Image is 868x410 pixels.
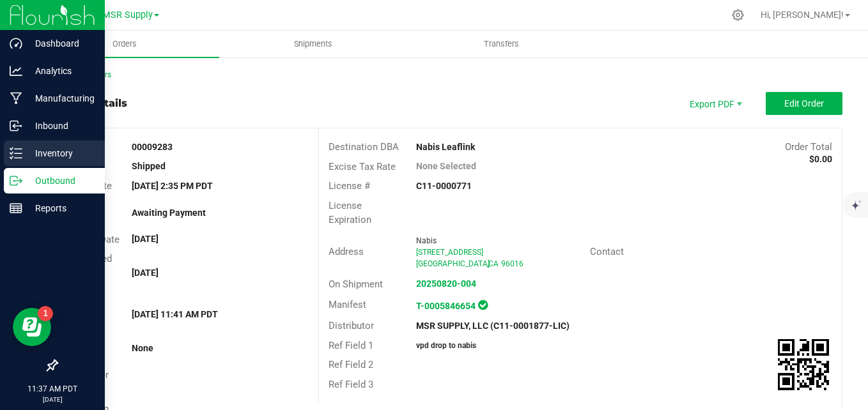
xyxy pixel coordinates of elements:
[132,268,159,278] strong: [DATE]
[31,31,219,57] a: Orders
[730,9,746,21] div: Manage settings
[6,383,99,395] p: 11:37 AM PDT
[102,10,153,20] span: MSR Supply
[676,92,753,115] li: Export PDF
[10,174,22,187] inline-svg: Outbound
[10,37,22,50] inline-svg: Dashboard
[329,246,364,257] span: Address
[785,141,832,153] span: Order Total
[329,200,371,226] span: License Expiration
[22,118,99,133] p: Inbound
[329,180,370,192] span: License #
[478,298,488,312] span: In Sync
[766,92,842,115] button: Edit Order
[329,320,374,331] span: Distributor
[10,92,22,105] inline-svg: Manufacturing
[329,359,373,370] span: Ref Field 2
[487,259,488,268] span: ,
[416,301,476,311] a: T-0005846654
[22,36,99,51] p: Dashboard
[132,181,213,191] strong: [DATE] 2:35 PM PDT
[416,236,437,245] span: Nabis
[329,379,373,390] span: Ref Field 3
[10,202,22,215] inline-svg: Reports
[219,31,408,57] a: Shipments
[416,278,476,289] a: 20250820-004
[416,142,475,152] strong: Nabis Leaflink
[416,259,490,268] span: [GEOGRAPHIC_DATA]
[10,119,22,132] inline-svg: Inbound
[809,154,832,164] strong: $0.00
[132,343,153,353] strong: None
[38,306,53,321] iframe: Resource center unread badge
[22,146,99,161] p: Inventory
[329,299,366,310] span: Manifest
[416,181,472,191] strong: C11-0000771
[761,10,844,20] span: Hi, [PERSON_NAME]!
[416,321,570,331] strong: MSR SUPPLY, LLC (C11-0001877-LIC)
[132,161,166,171] strong: Shipped
[22,173,99,188] p: Outbound
[329,278,383,290] span: On Shipment
[467,38,536,50] span: Transfers
[416,161,476,171] strong: None Selected
[416,248,483,257] span: [STREET_ADDRESS]
[6,395,99,404] p: [DATE]
[488,259,499,268] span: CA
[778,339,829,390] qrcode: 00009283
[277,38,350,50] span: Shipments
[784,98,824,109] span: Edit Order
[408,31,596,57] a: Transfers
[329,141,399,153] span: Destination DBA
[13,308,51,346] iframe: Resource center
[10,147,22,160] inline-svg: Inventory
[10,65,22,77] inline-svg: Analytics
[329,161,396,172] span: Excise Tax Rate
[329,340,373,351] span: Ref Field 1
[590,246,624,257] span: Contact
[22,91,99,106] p: Manufacturing
[416,341,476,350] strong: vpd drop to nabis
[132,142,173,152] strong: 00009283
[132,234,159,244] strong: [DATE]
[22,201,99,216] p: Reports
[132,309,218,319] strong: [DATE] 11:41 AM PDT
[22,63,99,79] p: Analytics
[132,208,206,218] strong: Awaiting Payment
[501,259,523,268] span: 96016
[95,38,154,50] span: Orders
[778,339,829,390] img: Scan me!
